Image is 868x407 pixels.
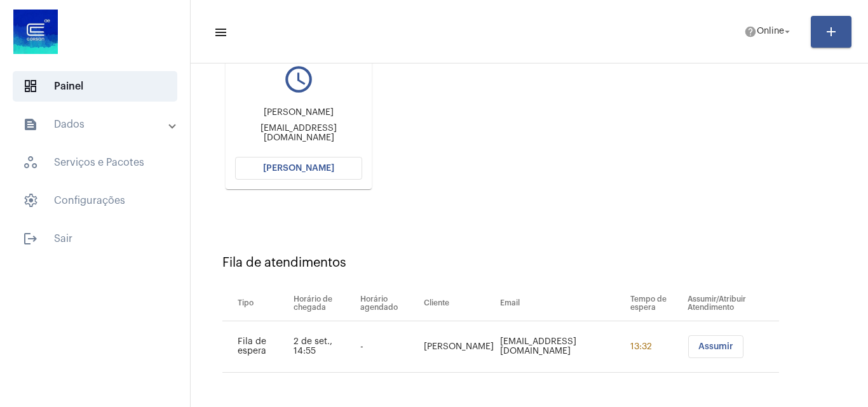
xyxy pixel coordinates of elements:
div: [PERSON_NAME] [235,108,362,117]
img: d4669ae0-8c07-2337-4f67-34b0df7f5ae4.jpeg [10,6,61,57]
span: Serviços e Pacotes [13,147,177,178]
span: Configurações [13,185,177,216]
td: [PERSON_NAME] [421,321,497,373]
th: Assumir/Atribuir Atendimento [684,286,779,321]
button: Assumir [688,335,743,358]
th: Horário agendado [357,286,421,321]
button: [PERSON_NAME] [235,157,362,180]
button: Online [736,19,801,44]
td: - [357,321,421,373]
mat-icon: query_builder [235,63,362,95]
div: Fila de atendimentos [222,256,836,270]
span: Sair [13,224,177,254]
span: Painel [13,71,177,102]
mat-panel-title: Dados [23,117,170,132]
mat-chip-list: selection [688,335,779,358]
span: Assumir [698,342,733,351]
th: Email [497,286,627,321]
td: 2 de set., 14:55 [290,321,356,373]
div: [EMAIL_ADDRESS][DOMAIN_NAME] [235,124,362,143]
td: [EMAIL_ADDRESS][DOMAIN_NAME] [497,321,627,373]
mat-icon: help [744,25,757,38]
mat-icon: sidenav icon [23,117,38,132]
mat-icon: arrow_drop_down [782,26,793,37]
span: sidenav icon [23,155,38,170]
span: [PERSON_NAME] [263,164,334,173]
mat-icon: sidenav icon [214,25,226,40]
span: sidenav icon [23,79,38,94]
td: Fila de espera [222,321,290,373]
mat-icon: sidenav icon [23,231,38,246]
th: Tempo de espera [627,286,685,321]
th: Horário de chegada [290,286,356,321]
span: Online [757,27,784,36]
td: 13:32 [627,321,685,373]
th: Cliente [421,286,497,321]
span: sidenav icon [23,193,38,208]
mat-icon: add [824,24,839,39]
th: Tipo [222,286,290,321]
mat-expansion-panel-header: sidenav iconDados [8,109,190,140]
